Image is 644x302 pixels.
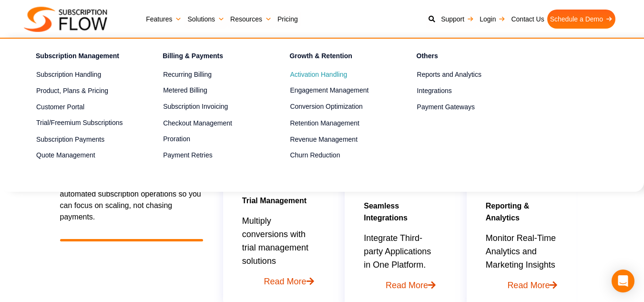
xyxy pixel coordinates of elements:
[290,150,340,160] span: Churn Reduction
[242,268,314,288] a: Read More
[36,134,129,145] a: Subscription Payments
[163,69,256,81] a: Recurring Billing
[290,134,383,145] a: Revenue Management
[36,85,129,96] a: Product, Plans & Pricing
[364,231,436,292] p: Integrate Third-party Applications in One Platform.
[364,271,436,292] a: Read More
[242,214,314,288] p: Multiply conversions with trial management solutions
[36,150,129,161] a: Quote Management
[163,150,256,161] a: Payment Retries
[290,85,383,96] a: Engagement Management
[486,202,530,222] a: Reporting &Analytics
[163,70,212,80] span: Recurring Billing
[36,101,129,113] a: Customer Portal
[163,101,256,113] a: Subscription Invoicing
[163,85,256,96] a: Metered Billing
[486,271,558,292] a: Read More
[163,117,256,129] a: Checkout Management
[417,101,510,113] a: Payment Gateways
[438,10,477,29] a: Support
[612,270,634,292] div: Open Intercom Messenger
[163,150,212,160] span: Payment Retries
[163,118,232,128] span: Checkout Management
[163,134,256,145] a: Proration
[184,10,227,29] a: Solutions
[417,51,510,64] h4: Others
[290,135,358,145] span: Revenue Management
[547,10,615,29] a: Schedule a Demo
[290,69,383,81] a: Activation Handling
[36,69,129,81] a: Subscription Handling
[227,10,275,29] a: Resources
[417,85,510,96] a: Integrations
[477,10,508,29] a: Login
[36,117,129,129] a: Trial/Freemium Subscriptions
[290,150,383,161] a: Churn Reduction
[290,118,359,128] span: Retention Management
[289,51,383,64] h4: Growth & Retention
[486,231,558,292] p: Monitor Real-Time Analytics and Marketing Insights
[163,51,256,64] h4: Billing & Payments
[143,10,184,29] a: Features
[36,102,84,112] span: Customer Portal
[508,10,547,29] a: Contact Us
[290,101,383,113] a: Conversion Optimization
[275,10,301,29] a: Pricing
[364,202,408,222] a: SeamlessIntegrations
[417,86,452,96] span: Integrations
[417,70,481,80] span: Reports and Analytics
[36,135,104,145] span: Subscription Payments
[242,197,307,205] a: Trial Management
[36,51,129,64] h4: Subscription Management
[417,102,475,112] span: Payment Gateways
[417,69,510,81] a: Reports and Analytics
[290,117,383,129] a: Retention Management
[24,7,107,32] img: Subscriptionflow
[36,86,108,96] span: Product, Plans & Pricing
